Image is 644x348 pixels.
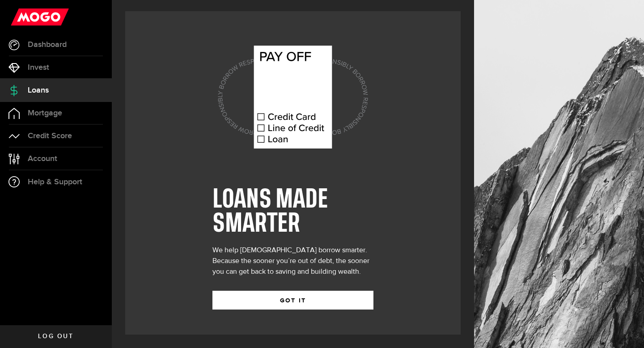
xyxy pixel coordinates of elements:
[28,178,82,186] span: Help & Support
[28,132,72,140] span: Credit Score
[28,64,49,72] span: Invest
[38,333,73,340] span: Log out
[28,109,62,117] span: Mortgage
[212,245,373,277] div: We help [DEMOGRAPHIC_DATA] borrow smarter. Because the sooner you’re out of debt, the sooner you ...
[212,188,373,236] h1: LOANS MADE SMARTER
[212,291,373,310] button: GOT IT
[28,41,67,49] span: Dashboard
[28,86,49,94] span: Loans
[28,155,57,163] span: Account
